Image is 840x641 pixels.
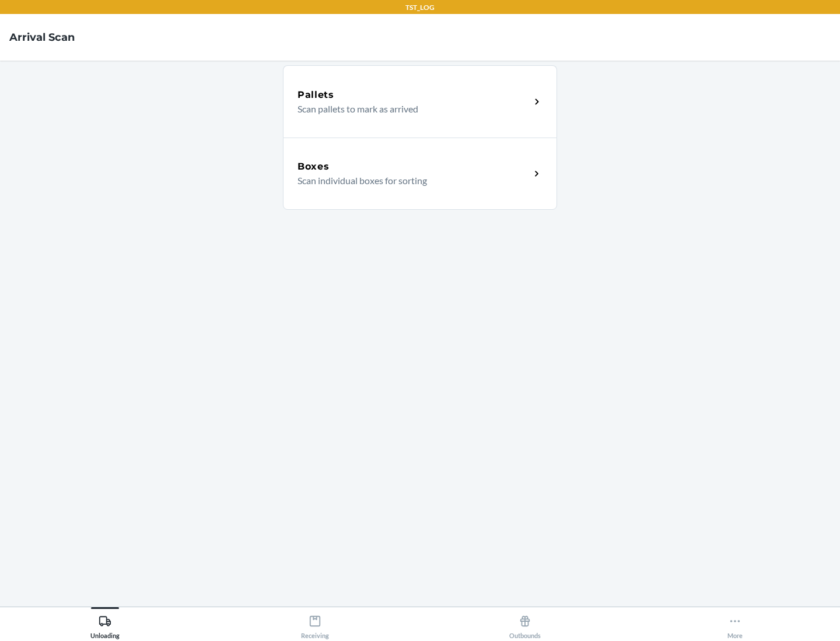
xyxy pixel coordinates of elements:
a: PalletsScan pallets to mark as arrived [283,65,557,138]
h5: Pallets [297,88,334,102]
div: Outbounds [509,610,541,639]
h5: Boxes [297,160,330,174]
div: Receiving [301,610,329,639]
div: Unloading [90,610,120,639]
button: Receiving [210,607,420,639]
a: BoxesScan individual boxes for sorting [283,138,557,210]
button: More [630,607,840,639]
div: More [727,610,743,639]
p: TST_LOG [405,2,435,13]
p: Scan individual boxes for sorting [297,174,521,188]
button: Outbounds [420,607,630,639]
h4: Arrival Scan [9,30,75,45]
p: Scan pallets to mark as arrived [297,102,521,116]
